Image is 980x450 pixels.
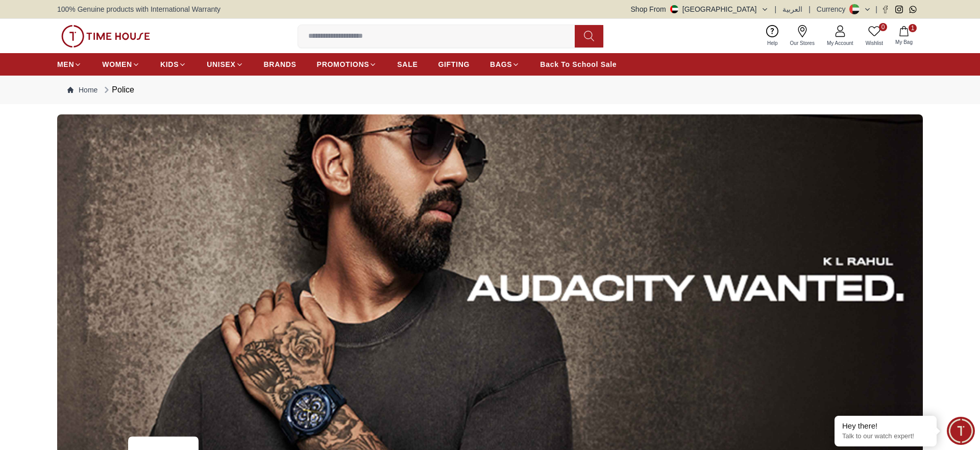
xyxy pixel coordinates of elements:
a: MEN [57,55,82,74]
span: | [775,4,777,14]
button: Shop From[GEOGRAPHIC_DATA] [631,4,769,14]
a: Facebook [881,6,889,13]
span: UNISEX [207,59,235,69]
span: MEN [57,59,74,69]
img: ... [61,25,150,48]
span: PROMOTIONS [317,59,370,69]
span: Back To School Sale [540,59,617,69]
a: KIDS [160,55,186,74]
a: Back To School Sale [540,55,617,74]
a: Help [761,23,784,49]
span: | [808,4,811,14]
div: Hey there! [842,421,929,431]
span: 0 [879,23,887,31]
span: Wishlist [862,39,887,47]
span: Help [763,39,782,47]
a: Our Stores [784,23,821,49]
span: KIDS [160,59,179,69]
span: WOMEN [102,59,132,69]
button: العربية [782,4,802,14]
a: PROMOTIONS [317,55,377,74]
img: United Arab Emirates [670,5,678,13]
span: 1 [909,24,917,32]
div: Chat Widget [947,417,975,445]
span: My Account [823,39,857,47]
span: BRANDS [264,59,297,69]
a: BAGS [490,55,520,74]
a: WOMEN [102,55,140,74]
span: 100% Genuine products with International Warranty [57,4,220,14]
button: 1My Bag [889,24,919,48]
a: SALE [397,55,418,74]
a: Whatsapp [909,6,917,13]
div: Currency [817,4,850,14]
span: | [875,4,877,14]
span: GIFTING [438,59,470,69]
span: BAGS [490,59,512,69]
a: 0Wishlist [860,23,889,49]
a: UNISEX [207,55,243,74]
span: My Bag [891,38,917,46]
span: Our Stores [786,39,819,47]
a: Instagram [895,6,903,13]
span: SALE [397,59,418,69]
a: BRANDS [264,55,297,74]
a: Home [67,85,97,95]
a: GIFTING [438,55,470,74]
p: Talk to our watch expert! [842,432,929,441]
div: Police [102,84,134,96]
nav: Breadcrumb [57,76,923,104]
